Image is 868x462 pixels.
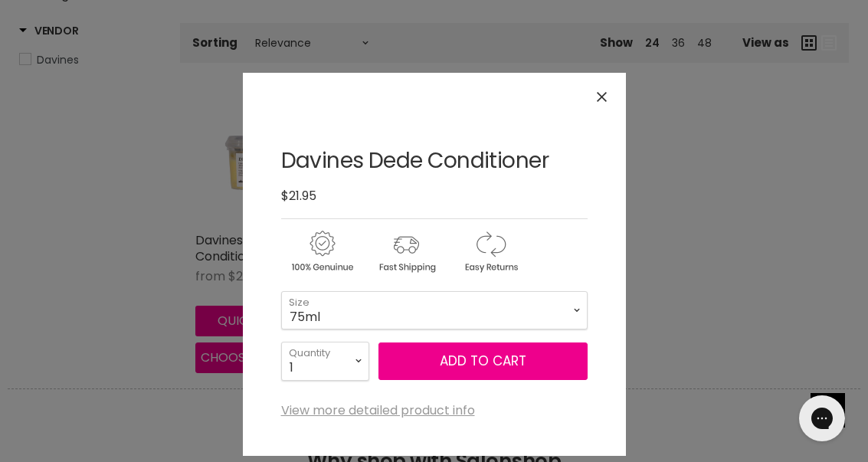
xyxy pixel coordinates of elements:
[791,390,853,447] iframe: Gorgias live chat messenger
[365,228,447,275] img: shipping.gif
[378,342,588,381] button: Add to cart
[281,187,316,205] span: $21.95
[450,228,531,275] img: returns.gif
[281,146,549,175] a: Davines Dede Conditioner
[440,352,526,370] span: Add to cart
[281,404,475,418] a: View more detailed product info
[281,228,362,275] img: genuine.gif
[585,80,618,113] button: Close
[281,342,369,380] select: Quantity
